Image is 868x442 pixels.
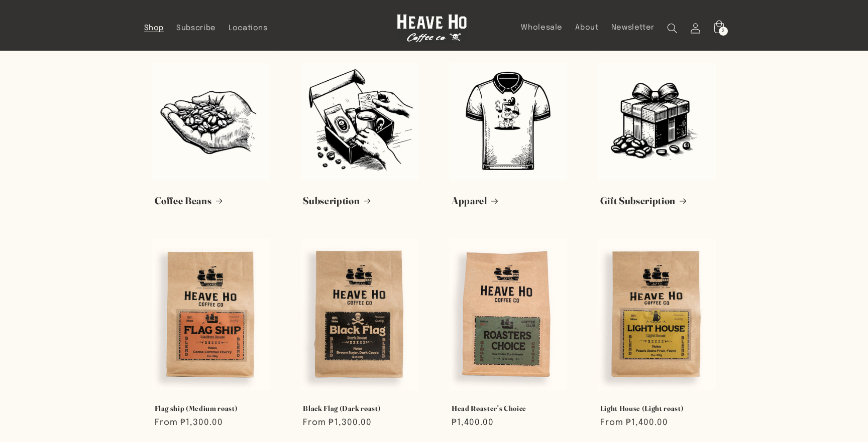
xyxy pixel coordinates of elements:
[452,195,565,207] a: Apparel
[176,24,216,33] span: Subscribe
[515,17,569,39] a: Wholesale
[611,23,655,33] span: Newsletter
[600,404,714,413] a: Light House (Light roast)
[303,195,416,207] a: Subscription
[229,24,268,33] span: Locations
[397,14,467,43] img: Heave Ho Coffee Co
[575,23,598,33] span: About
[452,404,565,413] a: Head Roaster's Choice
[303,404,416,413] a: Black Flag (Dark roast)
[222,17,274,39] a: Locations
[521,23,563,33] span: Wholesale
[600,195,714,207] a: Gift Subscription
[569,17,605,39] a: About
[170,17,223,39] a: Subscribe
[605,17,661,39] a: Newsletter
[722,27,725,36] span: 2
[144,24,164,33] span: Shop
[155,404,268,413] a: Flag ship (Medium roast)
[155,195,268,207] a: Coffee Beans
[661,17,684,40] summary: Search
[138,17,170,39] a: Shop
